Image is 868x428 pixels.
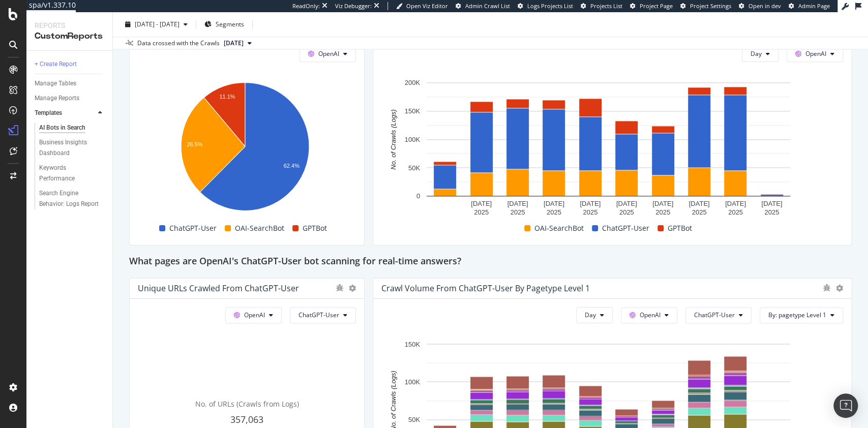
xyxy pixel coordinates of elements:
div: Keywords Performance [39,163,96,184]
button: OpenAI [787,46,843,62]
div: Templates [35,108,62,118]
text: [DATE] [725,200,746,207]
span: Project Page [640,2,673,10]
span: ChatGPT-User [694,311,735,319]
button: [DATE] [220,37,256,49]
span: OAI-SearchBot [534,222,584,234]
span: Project Settings [690,2,731,10]
span: Projects List [590,2,622,10]
text: [DATE] [471,200,492,207]
span: No. of URLs (Crawls from Logs) [195,399,299,409]
text: 2025 [583,208,597,216]
span: [DATE] - [DATE] [135,20,179,28]
text: 26.5% [187,141,202,147]
text: [DATE] [544,200,564,207]
text: [DATE] [761,200,782,207]
div: bug [823,284,831,291]
text: 2025 [474,208,489,216]
a: Search Engine Behavior: Logs Report [39,188,105,209]
span: Segments [216,20,244,28]
text: [DATE] [507,200,528,207]
text: 100K [405,136,421,143]
text: 50K [408,164,420,171]
text: [DATE] [616,200,637,207]
button: OpenAI [621,307,677,323]
div: Open Intercom Messenger [833,393,858,418]
button: By: pagetype Level 1 [760,307,843,323]
span: 357,063 [230,413,263,425]
div: bug [336,284,344,291]
a: Admin Crawl List [456,2,510,10]
text: 2025 [692,208,707,216]
text: [DATE] [652,200,673,207]
text: 100K [405,378,421,385]
text: 11.1% [219,94,235,100]
button: Day [742,46,779,62]
text: [DATE] [580,200,601,207]
span: Day [751,49,762,58]
span: By: pagetype Level 1 [768,311,826,319]
div: Crawl Volume from ChatGPT-User by pagetype Level 1 [381,283,590,293]
text: 2025 [655,208,670,216]
text: 200K [405,79,421,86]
a: + Create Report [35,59,105,70]
a: Projects List [581,2,622,10]
div: Data crossed with the Crawls [137,39,220,48]
a: Manage Tables [35,78,105,89]
div: AI Bots in Search [39,123,85,133]
button: [DATE] - [DATE] [121,16,192,33]
text: 2025 [764,208,779,216]
text: No. of Crawls (Logs) [390,109,397,169]
text: 150K [405,107,421,115]
a: Admin Page [789,2,830,10]
button: Segments [200,16,248,33]
span: GPTBot [668,222,692,234]
a: Manage Reports [35,93,105,104]
text: 0 [416,192,420,200]
text: 2025 [511,208,525,216]
a: Open in dev [739,2,781,10]
button: Day [576,307,613,323]
button: ChatGPT-User [685,307,752,323]
a: AI Bots in Search [39,123,105,133]
a: Project Settings [680,2,731,10]
span: Open Viz Editor [406,2,448,10]
text: 2025 [547,208,561,216]
span: ChatGPT-User [169,222,217,234]
a: Open Viz Editor [396,2,448,10]
span: Open in dev [749,2,781,10]
a: Keywords Performance [39,163,105,184]
div: + Create Report [35,59,77,70]
span: OAI-SearchBot [235,222,284,234]
div: Crawl Volume by OpenAIOpenAIA chart.ChatGPT-UserOAI-SearchBotGPTBot [129,17,365,246]
svg: A chart. [138,77,352,220]
div: Unique URLs Crawled from ChatGPT-User [138,283,299,293]
span: 2025 Apr. 11th [224,39,244,48]
a: Logs Projects List [518,2,573,10]
span: GPTBot [303,222,327,234]
span: Logs Projects List [527,2,573,10]
span: OpenAI [318,49,339,58]
button: OpenAI [225,307,282,323]
div: CustomReports [35,30,104,42]
div: Manage Tables [35,78,76,89]
div: ReadOnly: [292,2,320,10]
div: Crawl Volume by OpenAIDayOpenAIA chart.OAI-SearchBotChatGPT-UserGPTBot [373,17,852,246]
text: 2025 [619,208,634,216]
button: ChatGPT-User [290,307,356,323]
div: Search Engine Behavior: Logs Report [39,188,99,209]
button: OpenAI [300,46,356,62]
span: Admin Crawl List [465,2,510,10]
a: Project Page [630,2,673,10]
div: What pages are OpenAI's ChatGPT-User bot scanning for real-time answers? [129,254,852,270]
span: Day [585,311,596,319]
svg: A chart. [381,77,836,220]
a: Business Insights Dashboard [39,137,105,159]
text: [DATE] [689,200,710,207]
span: OpenAI [640,311,661,319]
text: 50K [408,416,420,423]
span: OpenAI [805,49,826,58]
span: OpenAI [244,311,265,319]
